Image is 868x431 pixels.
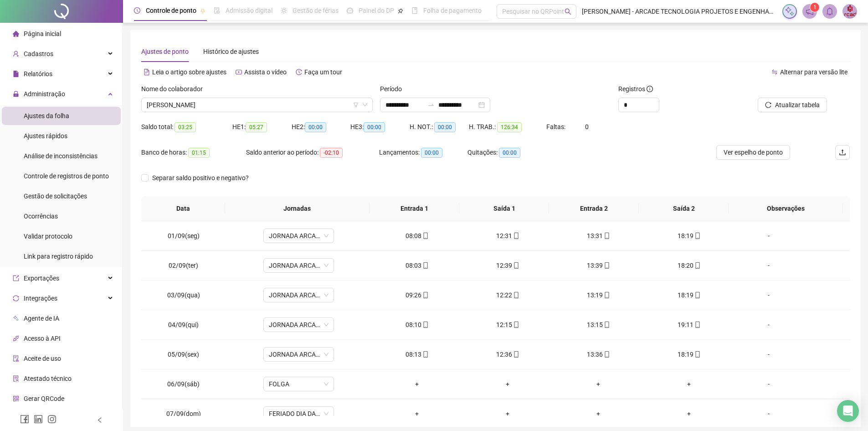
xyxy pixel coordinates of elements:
span: pushpin [398,8,403,14]
span: pushpin [200,8,205,14]
div: 08:10 [379,320,455,330]
div: 12:39 [470,260,546,270]
span: 00:00 [364,122,385,132]
div: - [742,409,796,419]
span: Ver espelho de ponto [724,147,783,157]
th: Entrada 1 [370,196,459,221]
span: 00:00 [499,148,520,158]
span: swap [771,69,778,75]
span: to [427,101,435,109]
span: 00:00 [421,148,442,158]
span: Painel do DP [359,7,394,14]
span: Ajustes da folha [24,112,69,119]
span: youtube [236,69,242,75]
div: Banco de horas: [141,147,246,158]
sup: 1 [810,3,819,12]
div: + [560,379,637,389]
label: Nome do colaborador [141,84,209,94]
span: mobile [421,351,429,358]
span: info-circle [647,86,653,92]
span: reload [765,102,771,108]
span: Gerar QRCode [24,395,64,402]
div: 19:11 [651,320,727,330]
span: mobile [421,233,429,239]
span: filter [353,102,359,108]
button: Atualizar tabela [758,98,827,112]
span: 05/09(sex) [168,351,199,358]
div: HE 1: [232,122,292,132]
div: 18:19 [651,349,727,359]
div: 13:31 [560,231,637,241]
span: mobile [603,322,610,328]
span: left [97,417,103,423]
span: Análise de inconsistências [24,152,98,160]
span: Página inicial [24,30,61,37]
div: - [742,379,796,389]
div: 13:36 [560,349,637,359]
span: facebook [20,415,29,424]
span: home [13,31,19,37]
span: notification [806,7,814,16]
div: H. TRAB.: [469,122,546,132]
span: Exportações [24,275,59,282]
span: Alternar para versão lite [780,68,847,76]
span: Observações [736,203,836,213]
div: 08:03 [379,260,455,270]
span: history [296,69,302,75]
div: Quitações: [467,147,556,158]
span: mobile [512,322,519,328]
span: JORNADA ARCADE [269,229,329,243]
span: JORNADA ARCADE [269,318,329,332]
span: FERIADO DIA DA INDEPENDÊNCIA [269,407,329,421]
span: Integrações [24,295,57,302]
th: Observações [729,196,843,221]
div: 13:39 [560,260,637,270]
div: + [379,409,455,419]
span: dashboard [347,7,353,14]
span: Gestão de solicitações [24,192,87,200]
span: mobile [693,292,701,298]
span: Controle de ponto [146,7,196,14]
span: mobile [603,233,610,239]
span: [PERSON_NAME] - ARCADE TECNOLOGIA PROJETOS E ENGENHARIA LTDA [582,6,777,16]
span: upload [839,149,846,156]
th: Jornadas [225,196,370,221]
span: -02:10 [320,148,343,158]
span: Atualizar tabela [775,100,820,110]
span: export [13,275,19,281]
div: - [742,290,796,300]
span: JORNADA ARCADE [269,348,329,361]
span: Gestão de férias [293,7,339,14]
div: 18:19 [651,231,727,241]
div: + [651,409,727,419]
img: sparkle-icon.fc2bf0ac1784a2077858766a79e2daf3.svg [785,6,795,16]
span: mobile [603,262,610,269]
img: 12371 [843,5,857,18]
span: sync [13,295,19,301]
span: lock [13,91,19,97]
span: Ocorrências [24,213,58,220]
span: clock-circle [134,7,140,14]
span: mobile [421,292,429,298]
span: 01/09(seg) [168,232,200,239]
span: search [565,8,571,15]
span: JORNADA ARCADE [269,259,329,272]
span: 0 [585,123,589,130]
span: Ajustes rápidos [24,132,67,140]
th: Entrada 2 [549,196,639,221]
span: mobile [512,262,519,269]
span: 00:00 [305,122,326,132]
span: user-add [13,51,19,57]
div: + [560,409,637,419]
label: Período [380,84,408,94]
div: 12:22 [470,290,546,300]
span: Folha de pagamento [423,7,482,14]
div: - [742,320,796,330]
div: 12:31 [470,231,546,241]
div: Lançamentos: [379,147,467,158]
span: Leia o artigo sobre ajustes [152,68,226,76]
div: HE 3: [350,122,410,132]
div: + [379,379,455,389]
span: bell [826,7,834,16]
span: mobile [512,292,519,298]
